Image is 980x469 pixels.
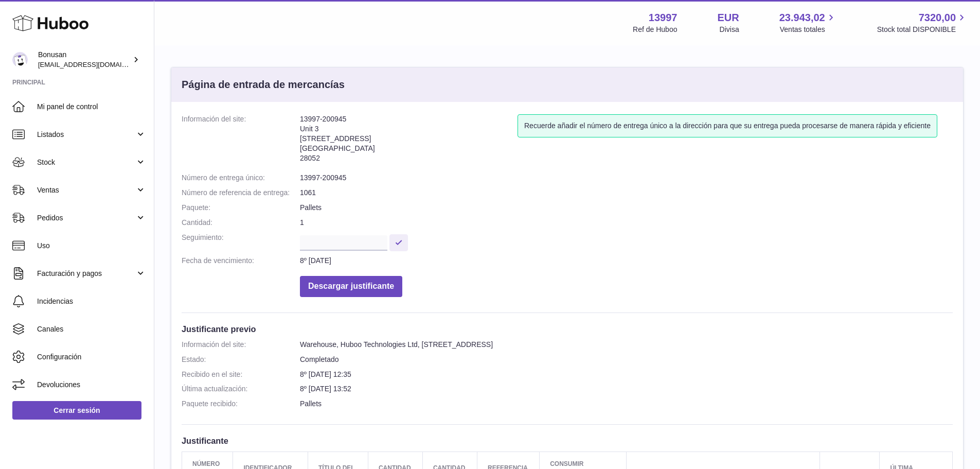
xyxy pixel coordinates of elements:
[300,384,953,394] dd: 8º [DATE] 13:52
[919,11,956,25] span: 7320,00
[300,114,518,168] address: 13997-200945 Unit 3 [STREET_ADDRESS] [GEOGRAPHIC_DATA] 28052
[182,370,300,379] dt: Recibido en el site:
[877,25,968,34] span: Stock total DISPONIBLE
[300,370,953,379] dd: 8º [DATE] 12:35
[300,188,953,198] dd: 1061
[780,25,837,34] span: Ventas totales
[37,102,146,112] span: Mi panel de control
[37,213,135,223] span: Pedidos
[877,11,968,34] a: 7320,00 Stock total DISPONIBLE
[300,355,953,364] dd: Completado
[649,11,678,25] strong: 13997
[37,241,146,251] span: Uso
[300,276,402,297] button: Descargar justificante
[37,324,146,334] span: Canales
[12,401,141,420] a: Cerrar sesión
[182,173,300,183] dt: Número de entrega único:
[717,11,739,25] strong: EUR
[182,340,300,350] dt: Información del site:
[37,352,146,362] span: Configuración
[182,203,300,213] dt: Paquete:
[182,256,300,266] dt: Fecha de vencimiento:
[300,399,953,409] dd: Pallets
[182,323,953,335] h3: Justificante previo
[182,188,300,198] dt: Número de referencia de entrega:
[182,218,300,228] dt: Cantidad:
[182,435,953,446] h3: Justificante
[38,60,151,68] span: [EMAIL_ADDRESS][DOMAIN_NAME]
[12,52,28,67] img: info@bonusan.es
[37,269,135,279] span: Facturación y pagos
[182,399,300,409] dt: Paquete recibido:
[37,380,146,390] span: Devoluciones
[779,11,825,25] span: 23.943,02
[182,78,345,92] h3: Página de entrada de mercancías
[300,173,953,183] dd: 13997-200945
[720,25,739,34] div: Divisa
[37,158,135,167] span: Stock
[518,114,937,137] div: Recuerde añadir el número de entrega único a la dirección para que su entrega pueda procesarse de...
[300,203,953,213] dd: Pallets
[37,130,135,140] span: Listados
[182,355,300,364] dt: Estado:
[633,25,677,34] div: Ref de Huboo
[182,384,300,394] dt: Última actualización:
[37,185,135,195] span: Ventas
[182,114,300,168] dt: Información del site:
[779,11,837,34] a: 23.943,02 Ventas totales
[300,218,953,228] dd: 1
[300,256,953,266] dd: 8º [DATE]
[38,50,131,70] div: Bonusan
[37,297,146,306] span: Incidencias
[300,340,953,350] dd: Warehouse, Huboo Technologies Ltd, [STREET_ADDRESS]
[182,233,300,251] dt: Seguimiento:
